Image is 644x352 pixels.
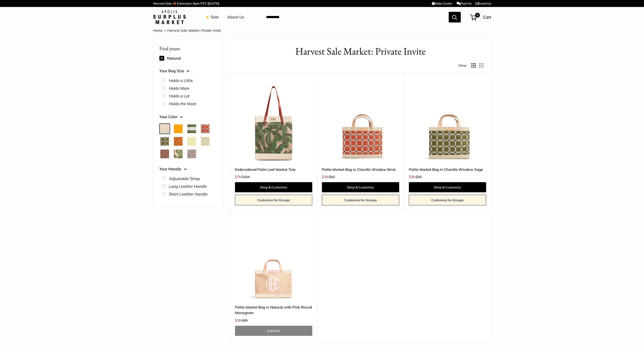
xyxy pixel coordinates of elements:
[237,44,484,58] h1: Harvest Sale Market: Private Invite
[262,12,449,22] input: Search...
[169,183,207,189] label: Long Leather Handle
[409,175,415,179] span: $39
[169,78,193,83] label: Holds a Little
[160,124,169,133] button: Natural
[169,176,200,181] label: Adjustable Strap
[409,195,486,205] a: Customize for Groups
[169,93,190,99] label: Holds a Lot
[167,28,221,33] span: Harvest Sale Market: Private Invite
[242,175,249,179] span: $154
[235,85,312,162] a: Embroidered Palm Leaf Market Totedescription_A multi-layered motif with eight varying thread colors.
[475,1,491,5] a: Email Us
[235,222,312,300] img: description_Make it yours with monogram.
[187,137,196,146] button: Daisy
[457,1,471,5] a: Text Us
[160,150,169,158] button: Mustang
[449,12,461,22] button: Search
[432,1,452,5] a: Help Center
[201,124,210,133] button: Chenille Window Brick
[201,137,210,146] button: Mint Sorbet
[169,101,196,107] label: Holds the Most
[322,85,399,162] a: Petite Market Bag in Chenille Window BrickPetite Market Bag in Chenille Window Brick
[471,63,476,68] button: Display products as grid
[458,62,467,69] span: View
[235,182,312,192] a: Shop & Customize
[235,175,241,179] span: $79
[235,195,312,205] a: Customize for Groups
[470,13,491,21] a: 0 Cart
[242,318,248,323] span: $90
[227,14,244,21] a: About Us
[479,63,484,68] button: Display products as list
[329,175,334,179] span: $93
[187,150,196,158] button: Taupe
[174,150,183,158] button: Palm Leaf
[235,85,312,162] img: Embroidered Palm Leaf Market Tote
[169,85,190,91] label: Holds More
[409,182,486,192] a: Shop & Customize
[153,28,163,33] a: Home
[235,318,241,323] span: $39
[159,54,216,62] div: Natural
[235,222,312,300] a: description_Make it yours with monogram.Petite Market Bag in Natural with Pink Round Monogram
[322,182,399,192] a: Shop & Customize
[169,191,208,197] label: Short Leather Handle
[205,14,219,21] a: ⚡️ Sale
[416,175,421,179] span: $93
[159,165,216,173] button: Your Handle
[409,85,486,162] img: Petite Market Bag in Chenille Window Sage
[153,10,186,24] img: Apolis: Surplus Market
[187,124,196,133] button: Court Green
[159,113,216,121] button: Your Color
[409,167,486,172] a: Petite Market Bag in Chenille Window Sage
[409,85,486,162] a: Petite Market Bag in Chenille Window SagePetite Market Bag in Chenille Window Sage
[475,13,480,18] span: 0
[322,175,328,179] span: $29
[174,124,183,133] button: Orange
[235,167,312,172] a: Embroidered Palm Leaf Market Tote
[235,304,312,316] a: Petite Market Bag in Natural with Pink Round Monogram
[483,14,491,20] span: Cart
[160,137,169,146] button: Chenille Window Sage
[322,167,399,172] a: Petite Market Bag in Chenille Window Brick
[322,195,399,205] a: Customize for Groups
[159,44,216,53] p: Find yours
[174,137,183,146] button: Cognac
[235,326,312,336] a: Sold Out
[322,85,399,162] img: Petite Market Bag in Chenille Window Brick
[159,67,216,75] button: Your Bag Size
[153,27,221,34] nav: Breadcrumb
